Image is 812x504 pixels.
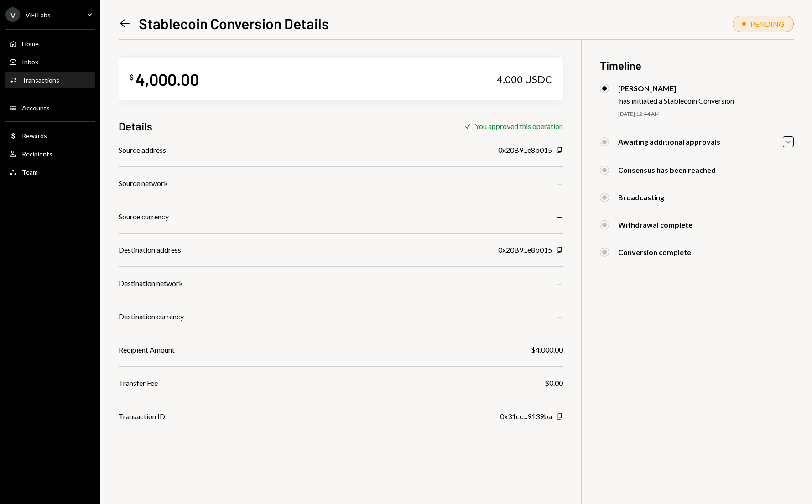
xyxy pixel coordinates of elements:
[618,166,716,174] div: Consensus has been reached
[618,193,664,202] div: Broadcasting
[500,411,552,422] div: 0x31cc...9139ba
[119,378,158,389] div: Transfer Fee
[557,178,563,189] div: —
[5,7,20,22] div: V
[5,164,95,180] a: Team
[5,53,95,70] a: Inbox
[22,104,50,112] div: Accounts
[5,35,95,52] a: Home
[557,211,563,222] div: —
[5,127,95,144] a: Rewards
[119,278,183,289] div: Destination network
[5,145,95,162] a: Recipients
[750,20,784,28] div: PENDING
[26,11,51,19] div: ViFi Labs
[497,73,552,86] div: 4,000 USDC
[475,122,563,130] div: You approved this operation
[600,58,794,73] h3: Timeline
[119,178,168,189] div: Source network
[139,14,329,32] h1: Stablecoin Conversion Details
[5,99,95,116] a: Accounts
[531,344,563,355] div: $4,000.00
[119,145,166,156] div: Source address
[22,76,59,84] div: Transactions
[618,248,691,256] div: Conversion complete
[22,58,38,66] div: Inbox
[22,150,52,158] div: Recipients
[5,72,95,88] a: Transactions
[618,137,720,146] div: Awaiting additional approvals
[618,220,692,229] div: Withdrawal complete
[119,119,152,134] h3: Details
[619,96,734,105] div: has initiated a Stablecoin Conversion
[557,311,563,322] div: —
[498,244,552,255] div: 0x20B9...e8b015
[618,110,794,118] div: [DATE] 12:44 AM
[135,69,199,89] div: 4,000.00
[22,168,38,176] div: Team
[130,73,134,82] div: $
[22,132,47,140] div: Rewards
[119,344,175,355] div: Recipient Amount
[498,145,552,156] div: 0x20B9...e8b015
[557,278,563,289] div: —
[119,211,169,222] div: Source currency
[22,40,39,47] div: Home
[119,411,165,422] div: Transaction ID
[119,244,181,255] div: Destination address
[119,311,184,322] div: Destination currency
[618,84,734,93] div: [PERSON_NAME]
[545,378,563,389] div: $0.00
